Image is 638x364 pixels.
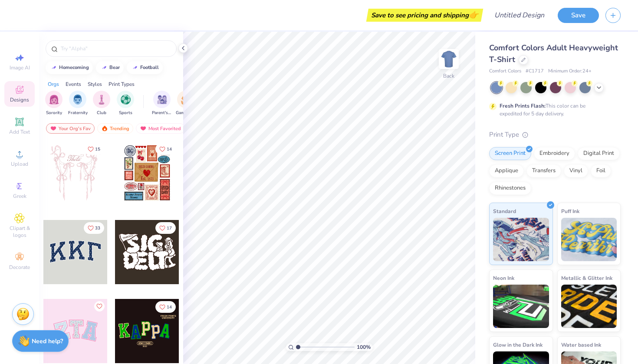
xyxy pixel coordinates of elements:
button: bear [96,61,124,74]
div: Transfers [526,164,561,177]
img: Back [440,50,457,68]
div: Most Favorited [136,123,185,134]
span: Decorate [9,264,30,271]
img: most_fav.gif [50,125,57,131]
span: Neon Ink [493,273,514,282]
span: Sorority [46,110,62,116]
img: Puff Ink [561,218,617,261]
div: Rhinestones [489,182,531,195]
div: Save to see pricing and shipping [368,9,481,22]
div: football [140,65,159,70]
div: Digital Print [578,147,620,160]
span: Metallic & Glitter Ink [561,273,612,282]
span: 14 [167,147,172,151]
span: Add Text [9,128,30,135]
button: Like [94,301,105,312]
img: trend_line.gif [50,65,57,70]
span: Standard [493,207,516,216]
span: Game Day [176,110,196,116]
div: Print Type [489,130,621,140]
img: Fraternity Image [73,95,82,105]
div: This color can be expedited for 5 day delivery. [500,102,606,118]
span: Puff Ink [561,207,579,216]
span: 100 % [357,343,371,351]
div: Orgs [48,80,59,88]
span: Upload [11,161,28,167]
div: filter for Parent's Weekend [152,91,172,116]
img: Standard [493,218,549,261]
span: Parent's Weekend [152,110,172,116]
span: Comfort Colors [489,68,521,75]
button: Like [84,222,104,234]
span: 33 [95,226,100,230]
div: bear [109,65,120,70]
div: filter for Sorority [45,91,62,116]
button: Like [155,143,176,155]
span: 👉 [469,10,478,20]
button: filter button [152,91,172,116]
span: 14 [167,305,172,309]
span: Sports [119,110,132,116]
button: filter button [68,91,88,116]
span: Clipart & logos [4,225,35,239]
button: Like [155,301,176,313]
span: Designs [10,96,29,103]
img: Sports Image [121,95,131,105]
div: Styles [88,80,102,88]
div: filter for Club [93,91,110,116]
img: Neon Ink [493,285,549,328]
input: Try "Alpha" [60,44,171,53]
span: Club [97,110,106,116]
span: Greek [13,193,26,200]
div: Back [443,72,454,80]
div: filter for Sports [117,91,134,116]
div: homecoming [59,65,89,70]
span: Image AI [10,64,30,71]
button: Save [558,8,599,23]
img: Club Image [97,95,106,105]
button: filter button [45,91,62,116]
button: Like [155,222,176,234]
div: Events [66,80,81,88]
span: Water based Ink [561,340,601,349]
div: Applique [489,164,524,177]
button: football [127,61,163,74]
img: Game Day Image [181,95,191,105]
div: Your Org's Fav [46,123,95,134]
div: filter for Game Day [176,91,196,116]
img: Parent's Weekend Image [157,95,167,105]
div: Embroidery [534,147,575,160]
div: Trending [97,123,133,134]
div: filter for Fraternity [68,91,88,116]
strong: Need help? [32,337,63,345]
div: Screen Print [489,147,531,160]
button: homecoming [46,61,93,74]
span: Glow in the Dark Ink [493,340,543,349]
button: filter button [93,91,110,116]
span: 15 [95,147,100,151]
span: Fraternity [68,110,88,116]
img: most_fav.gif [140,125,147,131]
span: Comfort Colors Adult Heavyweight T-Shirt [489,43,618,65]
img: Sorority Image [49,95,59,105]
button: filter button [117,91,134,116]
span: Minimum Order: 24 + [548,68,592,75]
img: Metallic & Glitter Ink [561,285,617,328]
img: trend_line.gif [101,65,108,70]
button: filter button [176,91,196,116]
div: Vinyl [564,164,588,177]
img: trending.gif [101,125,108,131]
div: Print Types [109,80,135,88]
input: Untitled Design [487,7,551,24]
img: trend_line.gif [132,65,138,70]
div: Foil [591,164,611,177]
strong: Fresh Prints Flash: [500,102,546,109]
button: Like [84,143,104,155]
span: 17 [167,226,172,230]
span: # C1717 [526,68,544,75]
